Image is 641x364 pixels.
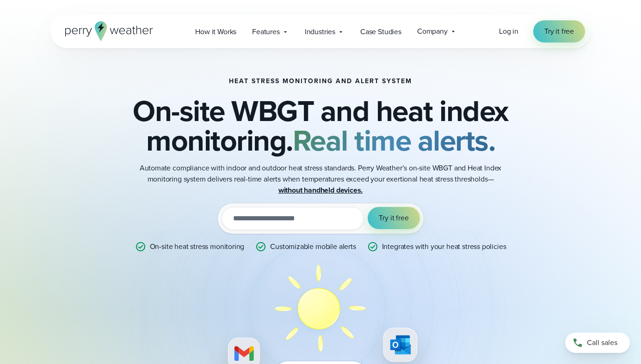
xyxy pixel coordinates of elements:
span: Call sales [587,337,617,348]
strong: without handheld devices. [278,185,363,195]
button: Try it free [368,207,419,229]
span: Features [252,26,280,37]
span: How it Works [195,26,236,37]
span: Company [417,26,448,37]
strong: Real time alerts. [293,119,495,162]
a: Log in [499,26,518,37]
a: Call sales [565,333,630,353]
span: Industries [305,26,335,37]
span: Try it free [379,212,408,224]
span: Log in [499,26,518,36]
a: Try it free [533,20,585,42]
span: Case Studies [360,26,401,37]
p: Customizable mobile alerts [270,241,356,252]
p: Integrates with your heat stress policies [382,241,506,252]
p: On-site heat stress monitoring [150,241,245,252]
h2: On-site WBGT and heat index monitoring. [97,96,544,155]
h1: Heat Stress Monitoring and Alert System [229,78,412,85]
a: Case Studies [352,22,409,41]
span: Try it free [544,26,574,37]
p: Automate compliance with indoor and outdoor heat stress standards. Perry Weather’s on-site WBGT a... [136,163,505,196]
a: How it Works [187,22,244,41]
